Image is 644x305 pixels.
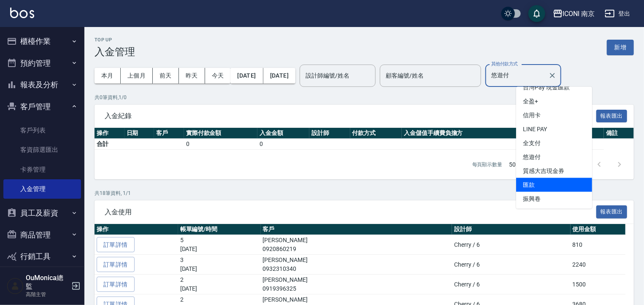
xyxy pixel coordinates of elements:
[596,110,628,123] button: 報表匯出
[547,70,558,81] button: Clear
[263,284,450,293] p: 0919396325
[180,265,259,273] p: [DATE]
[95,139,154,150] td: 合計
[516,136,592,150] span: 全支付
[105,112,596,120] span: 入金紀錄
[105,208,596,216] span: 入金使用
[452,224,570,235] th: 設計師
[607,43,634,51] a: 新增
[472,161,503,168] p: 每頁顯示數量
[516,192,592,206] span: 振興卷
[7,278,24,294] img: Person
[452,235,570,255] td: Cherry / 6
[3,121,81,140] a: 客戶列表
[257,139,309,150] td: 0
[3,202,81,224] button: 員工及薪資
[516,81,592,94] span: 台灣Pay 現金匯款
[97,257,135,273] a: 訂單詳情
[178,224,261,235] th: 帳單編號/時間
[205,68,231,84] button: 今天
[3,224,81,246] button: 商品管理
[3,160,81,179] a: 卡券管理
[491,61,518,67] label: 其他付款方式
[563,8,595,19] div: ICONI 南京
[95,189,634,197] p: 共 18 筆資料, 1 / 1
[95,94,634,101] p: 共 0 筆資料, 1 / 0
[3,96,81,118] button: 客戶管理
[309,128,350,139] th: 設計師
[516,164,592,178] span: 質感大吉現金券
[261,224,452,235] th: 客戶
[601,6,634,22] button: 登出
[10,8,34,18] img: Logo
[571,255,626,275] td: 2240
[261,255,452,275] td: [PERSON_NAME]
[153,68,179,84] button: 前天
[184,139,258,150] td: 0
[26,274,69,291] h5: OuMonica總監
[124,128,154,139] th: 日期
[516,94,592,108] span: 全盈+
[3,52,81,74] button: 預約管理
[263,68,295,84] button: [DATE]
[261,235,452,255] td: [PERSON_NAME]
[596,208,628,216] a: 報表匯出
[180,284,259,293] p: [DATE]
[3,74,81,96] button: 報表及分析
[571,275,626,294] td: 1500
[516,178,592,192] span: 匯款
[179,68,205,84] button: 昨天
[3,30,81,52] button: 櫃檯作業
[154,128,184,139] th: 客戶
[350,128,402,139] th: 付款方式
[121,68,153,84] button: 上個月
[263,245,450,254] p: 0920860219
[257,128,309,139] th: 入金金額
[571,224,626,235] th: 使用金額
[97,277,135,292] a: 訂單詳情
[604,128,634,139] th: 備註
[95,68,121,84] button: 本月
[97,237,135,253] a: 訂單詳情
[178,275,261,294] td: 2
[506,153,526,176] div: 50
[402,128,520,139] th: 入金儲值手續費負擔方
[3,246,81,267] button: 行銷工具
[596,111,628,119] a: 報表匯出
[95,46,135,58] h3: 入金管理
[95,128,124,139] th: 操作
[180,245,259,254] p: [DATE]
[516,122,592,136] span: LINE PAY
[184,128,258,139] th: 實際付款金額
[178,255,261,275] td: 3
[452,275,570,294] td: Cherry / 6
[516,108,592,122] span: 信用卡
[261,275,452,294] td: [PERSON_NAME]
[95,224,178,235] th: 操作
[516,150,592,164] span: 悠遊付
[263,265,450,273] p: 0932310340
[230,68,263,84] button: [DATE]
[3,179,81,199] a: 入金管理
[95,37,135,43] h2: Top Up
[549,5,598,22] button: ICONI 南京
[178,235,261,255] td: 5
[3,140,81,159] a: 客資篩選匯出
[607,40,634,55] button: 新增
[596,205,628,219] button: 報表匯出
[528,5,545,22] button: save
[26,291,69,298] p: 高階主管
[452,255,570,275] td: Cherry / 6
[571,235,626,255] td: 810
